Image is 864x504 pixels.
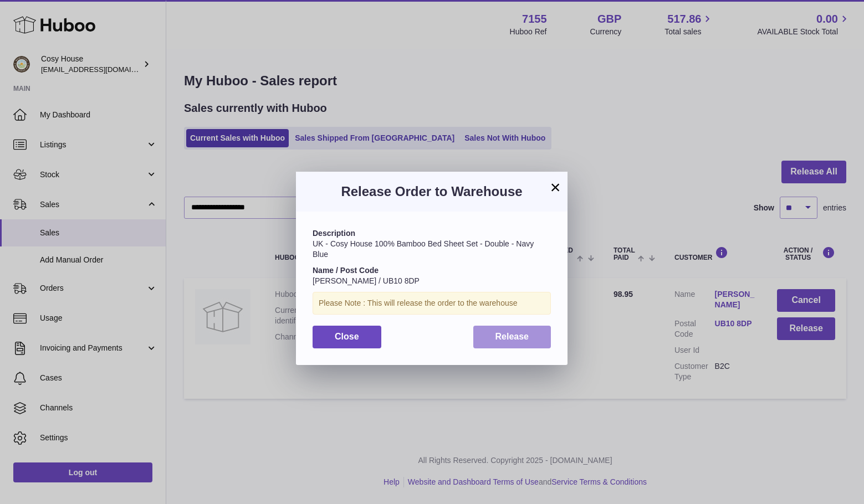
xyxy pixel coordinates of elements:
span: Release [495,332,529,341]
button: Close [313,326,381,348]
span: [PERSON_NAME] / UB10 8DP [313,276,420,285]
button: Release [473,326,551,348]
h3: Release Order to Warehouse [313,183,551,200]
strong: Description [313,229,355,238]
strong: Name / Post Code [313,266,379,275]
span: Close [335,332,359,341]
span: UK - Cosy House 100% Bamboo Bed Sheet Set - Double - Navy Blue [313,239,534,259]
button: × [549,181,562,194]
div: Please Note : This will release the order to the warehouse [313,292,551,315]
